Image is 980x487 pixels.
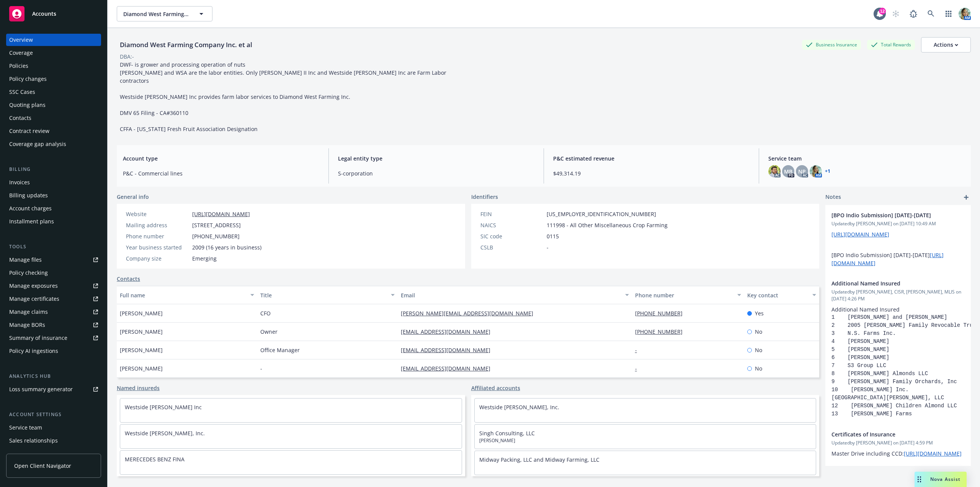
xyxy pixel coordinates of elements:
span: [PERSON_NAME] [479,437,812,444]
a: Policy checking [6,267,101,279]
span: MB [784,167,792,175]
button: Title [257,286,398,304]
span: P&C estimated revenue [553,154,750,162]
span: [PERSON_NAME] [120,364,163,372]
span: Additional Named Insured [831,279,945,287]
span: - [260,364,262,372]
button: Diamond West Farming Company Inc. et al [117,6,212,21]
span: Legal entity type [338,154,534,162]
p: [BPO Indio Submission] [DATE]-[DATE] [831,251,965,267]
div: Manage certificates [9,293,59,305]
a: Loss summary generator [6,383,101,395]
span: Owner [260,328,278,336]
div: Account charges [9,202,52,215]
span: No [755,328,762,336]
a: Named insureds [117,384,160,392]
div: [BPO Indio Submission] [DATE]-[DATE]Updatedby [PERSON_NAME] on [DATE] 10:49 AM[URL][DOMAIN_NAME] ... [825,205,971,273]
div: Sales relationships [9,435,58,447]
a: SSC Cases [6,86,101,98]
button: Full name [117,286,257,304]
span: NP [798,167,806,175]
div: 12 [879,8,886,15]
button: Email [398,286,632,304]
a: Coverage gap analysis [6,138,101,150]
div: Account settings [6,411,101,418]
a: Quoting plans [6,99,101,111]
a: Singh Consulting, LLC [479,430,535,437]
div: Policy changes [9,73,47,85]
div: Billing updates [9,189,48,202]
div: SIC code [480,232,544,240]
div: Tools [6,243,101,251]
div: Manage exposures [9,280,58,292]
div: Manage BORs [9,319,45,331]
a: Installment plans [6,215,101,228]
div: Contacts [9,112,31,124]
span: [STREET_ADDRESS] [192,221,241,229]
a: Manage certificates [6,293,101,305]
a: Affiliated accounts [471,384,520,392]
a: Westside [PERSON_NAME], Inc. [479,403,559,411]
div: Phone number [126,232,189,240]
span: Open Client Navigator [14,462,71,470]
div: DBA: - [120,52,134,61]
span: Yes [755,309,764,317]
p: Additional Named Insured [831,305,965,313]
a: Manage BORs [6,319,101,331]
a: add [962,193,971,202]
a: Policy AI ingestions [6,345,101,357]
a: Policies [6,60,101,72]
div: Policy checking [9,267,48,279]
div: Policy AI ingestions [9,345,58,357]
span: [US_EMPLOYER_IDENTIFICATION_NUMBER] [547,210,656,218]
div: Loss summary generator [9,383,73,395]
a: Coverage [6,47,101,59]
div: Year business started [126,243,189,251]
a: Start snowing [888,6,903,21]
div: Service team [9,421,42,434]
div: Installment plans [9,215,54,228]
span: Office Manager [260,346,300,354]
img: photo [810,165,822,177]
button: Key contact [744,286,819,304]
a: [EMAIL_ADDRESS][DOMAIN_NAME] [401,346,497,354]
a: Sales relationships [6,435,101,447]
div: Summary of insurance [9,332,67,344]
div: Diamond West Farming Company Inc. et al [117,40,255,50]
div: Invoices [9,176,30,189]
button: Actions [921,37,971,52]
span: Nova Assist [930,476,960,482]
div: Email [401,291,621,299]
div: Title [260,291,386,299]
a: [URL][DOMAIN_NAME] [831,231,889,238]
div: Additional Named InsuredUpdatedby [PERSON_NAME], CISR, [PERSON_NAME], MLIS on [DATE] 4:26 PMAddit... [825,273,971,424]
span: DWF- is grower and processing operation of nuts [PERSON_NAME] and WSA are the labor entities. Onl... [120,61,448,133]
div: Key contact [747,291,808,299]
div: Overview [9,34,33,46]
a: Summary of insurance [6,332,101,344]
a: [URL][DOMAIN_NAME] [904,450,962,457]
p: Master Drive including CCD: [831,449,965,457]
span: [PERSON_NAME] [120,309,163,317]
span: No [755,364,762,372]
div: Contract review [9,125,49,137]
span: P&C - Commercial lines [123,169,319,177]
a: Westside [PERSON_NAME], Inc. [125,430,205,437]
span: Notes [825,193,841,202]
span: Updated by [PERSON_NAME] on [DATE] 10:49 AM [831,220,965,227]
span: - [547,243,549,251]
div: Mailing address [126,221,189,229]
a: Report a Bug [906,6,921,21]
div: Company size [126,254,189,262]
a: Service team [6,421,101,434]
a: Switch app [941,6,956,21]
span: No [755,346,762,354]
a: Contract review [6,125,101,137]
div: Manage claims [9,306,48,318]
span: General info [117,193,149,201]
span: [PERSON_NAME] [120,328,163,336]
span: Diamond West Farming Company Inc. et al [123,10,189,18]
span: CFO [260,309,271,317]
div: Website [126,210,189,218]
a: Contacts [117,275,140,283]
